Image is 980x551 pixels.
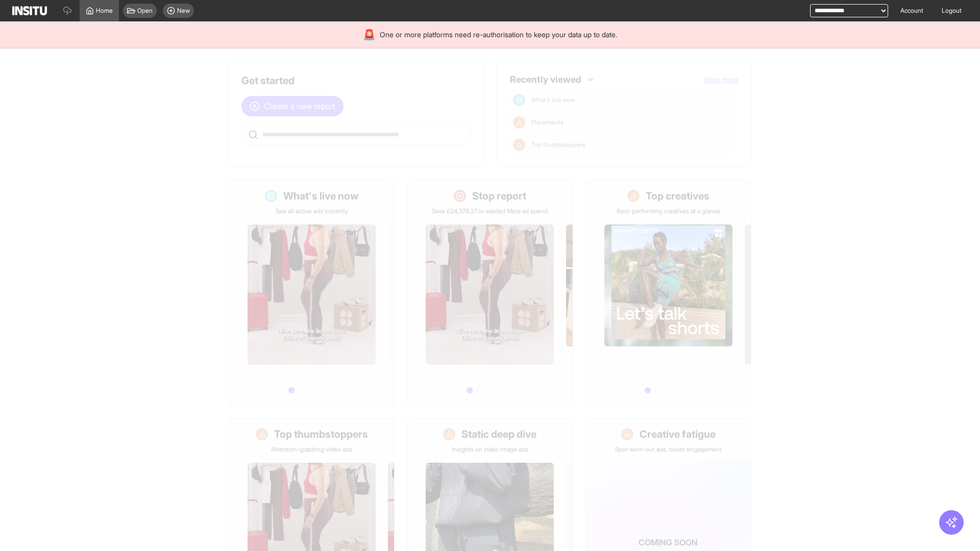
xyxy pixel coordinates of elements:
span: New [177,7,190,15]
span: Open [137,7,153,15]
span: Home [96,7,113,15]
div: 🚨 [363,28,376,42]
img: Logo [12,6,47,15]
span: One or more platforms need re-authorisation to keep your data up to date. [380,30,617,40]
